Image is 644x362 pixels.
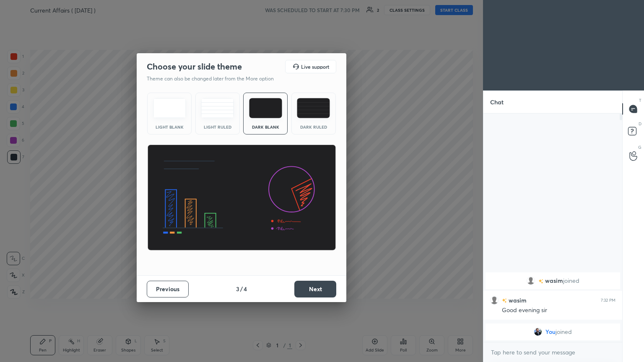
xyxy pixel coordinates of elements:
h4: 4 [244,284,247,293]
p: D [639,121,641,127]
p: G [638,144,641,150]
button: Next [294,281,336,297]
img: lightRuledTheme.5fabf969.svg [201,98,234,118]
img: darkTheme.f0cc69e5.svg [249,98,282,118]
img: default.png [490,296,499,305]
p: Theme can also be changed later from the More option [147,75,283,83]
button: Previous [147,281,189,297]
p: Chat [483,91,510,113]
img: no-rating-badge.077c3623.svg [538,279,543,284]
div: Dark Blank [249,125,282,129]
h2: Choose your slide theme [147,61,242,72]
img: default.png [527,277,535,285]
h4: 3 [236,284,239,293]
div: Good evening sir [502,306,615,315]
div: grid [483,271,622,342]
h4: / [240,284,243,293]
span: joined [556,328,572,335]
img: no-rating-badge.077c3623.svg [502,298,507,303]
h6: wasim [507,296,527,305]
img: darkRuledTheme.de295e13.svg [297,98,330,118]
p: T [639,97,641,103]
div: Light Ruled [201,125,234,129]
img: cb5e8b54239f41d58777b428674fb18d.jpg [534,328,542,336]
img: darkThemeBanner.d06ce4a2.svg [147,145,336,251]
span: You [545,328,556,335]
span: wasim [545,277,563,284]
div: Dark Ruled [297,125,330,129]
div: 7:32 PM [601,298,615,303]
span: joined [563,277,579,284]
h5: Live support [301,64,329,69]
div: Light Blank [153,125,186,129]
img: lightTheme.e5ed3b09.svg [153,98,186,118]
